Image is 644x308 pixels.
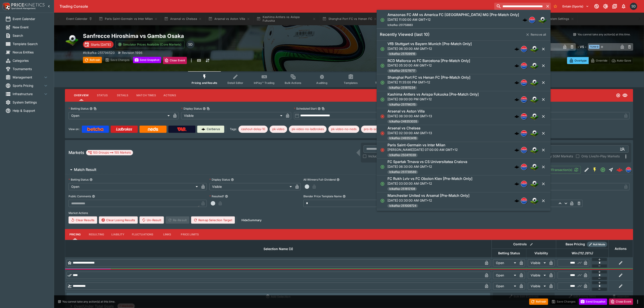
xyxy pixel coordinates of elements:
[380,198,385,203] svg: Open
[616,167,623,173] img: logo-cerberus--red.svg
[387,69,417,73] span: lclkafka-251279717
[530,44,539,53] img: soccer.png
[239,216,264,224] button: HideSummary
[619,145,627,153] button: Open
[65,32,79,47] img: soccer.png
[13,41,48,46] span: Template Search
[322,107,325,110] button: Copy To Clipboard
[361,127,406,131] span: pro-lb-soccer_megamulti-50
[65,165,546,174] button: Match Result
[521,130,527,136] img: lclkafka.png
[493,272,518,279] div: Open
[515,80,519,85] div: cerberus
[387,97,479,101] p: [DATE] 09:00:00 PM GMT+12
[611,2,619,10] button: Documentation
[544,13,577,25] button: System Settings
[387,177,472,181] h6: FC Rukh Lviv vs FC Obolon Kiev [Pre-Match Only]
[493,259,518,267] div: Open
[521,164,527,170] div: lclkafka
[368,154,406,159] span: Include Resulted Markets
[610,57,633,64] button: Auto-Save
[521,181,527,187] img: lclkafka.png
[387,204,418,208] span: lclkafka-251009724
[560,3,592,10] button: Select Tenant
[515,198,519,203] div: cerberus
[523,31,549,38] button: Remove all
[587,242,607,247] div: Show/hide Price Roll mode configuration.
[294,107,317,110] p: Scheduled Start
[530,95,539,104] img: soccer.png
[181,107,202,110] p: Display Status
[579,299,607,305] button: Send Snapshot
[609,240,633,257] th: Actions
[564,241,587,247] div: Base Pricing
[552,3,559,10] button: No Bookmarks
[166,216,189,224] span: Re-Result
[13,108,48,113] span: Help & Support
[128,229,157,240] button: Fluctuations
[521,97,527,103] img: lclkafka.png
[515,165,519,169] div: cerberus
[83,50,115,55] p: Copy To Clipboard
[161,13,205,25] button: Arsenal vs Chelsea
[328,127,359,131] span: pk-video-no-neds
[387,23,413,27] span: lclkafka-251758883
[380,114,385,119] svg: Closed
[116,127,132,131] img: Ladbrokes
[529,17,535,23] div: lclkafka
[515,148,519,152] img: logo-cerberus.svg
[545,154,573,159] span: Only SGM Markets
[387,75,470,80] h6: Shanghai Port FC vs Henan FC [Pre-Match Only]
[65,229,85,240] button: Pricing
[13,100,48,105] span: System Settings
[387,80,470,85] p: [DATE] 11:35:00 PM GMT+12
[69,210,630,216] label: Market Actions
[387,13,519,17] h6: Amazonas FC AM vs America FC [GEOGRAPHIC_DATA] MG [Pre-Match Only]
[380,182,385,186] svg: Open
[589,57,610,64] button: Override
[629,1,639,11] button: Scott Dowdall
[546,166,581,174] button: 61Transaction(s)
[387,187,417,191] span: lclkafka-251812108
[207,127,220,131] p: Cerberus
[160,90,180,101] button: Actions
[530,196,539,205] img: soccer.png
[493,293,555,300] button: Bulk Edit (Controls)
[380,18,385,22] svg: Open
[197,126,224,133] a: Cerberus
[361,126,406,133] div: Betting Target: cerberus
[83,57,102,63] button: Refresh
[375,81,384,85] span: Teams
[616,167,623,173] div: d5811c56-651d-4c61-aaa8-adff5acdd542
[13,58,48,63] span: Categories
[238,126,268,133] div: Betting Target: cerberus
[89,178,93,181] button: Betting Status
[596,58,607,63] p: Override
[600,167,606,172] svg: Open
[515,114,519,119] img: logo-cerberus.svg
[380,80,385,85] svg: Open
[87,127,103,131] img: Betcha
[521,198,527,204] div: lclkafka
[530,78,539,87] img: soccer.png
[528,283,548,290] div: Visible
[209,194,224,198] p: Resulted?
[91,42,111,47] p: Starts [DATE]
[230,126,237,133] label: Tags:
[254,81,275,85] span: InPlay™ Trading
[85,229,108,240] button: Resulting
[515,64,519,68] img: logo-cerberus.svg
[515,182,519,186] img: logo-cerberus.svg
[515,131,519,136] div: cerberus
[578,32,630,37] p: You cannot take any action(s) at this time.
[626,167,631,172] img: lclkafka
[521,164,527,170] img: lclkafka.png
[567,251,598,256] span: Win(112.26%)
[515,165,519,169] img: logo-cerberus.svg
[69,194,91,198] p: Public Comments
[108,229,128,240] button: Liability
[11,7,36,9] img: Sportsbook Management
[521,113,527,119] img: lclkafka.png
[148,127,158,131] img: Neds
[270,127,287,131] span: pk-video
